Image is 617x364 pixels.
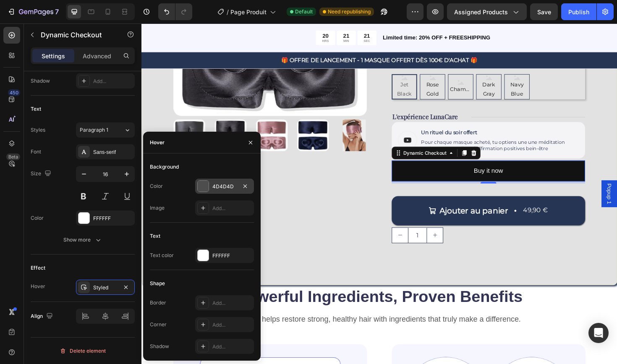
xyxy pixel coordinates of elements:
[76,122,135,138] button: Paragraph 1
[31,105,41,113] div: Text
[212,299,252,307] div: Add...
[302,216,319,232] button: increment
[141,23,617,364] iframe: Design area
[328,8,371,16] span: Need republishing
[588,323,609,343] div: Open Intercom Messenger
[150,321,167,328] div: Corner
[272,114,292,134] img: gempages_585153944083235675-ef0bd071-92df-4a0c-a4c0-1e81a6392c11.png
[227,8,229,16] span: /
[80,126,108,134] span: Paragraph 1
[150,299,166,307] div: Border
[325,65,351,75] span: Champagne
[282,216,302,232] input: quantity
[150,182,163,190] div: Color
[93,78,133,85] div: Add...
[212,205,252,212] div: Add...
[8,89,20,96] div: 450
[3,3,63,20] button: 7
[150,204,165,212] div: Image
[265,183,470,214] button: Ajouter au panier
[1,35,503,44] p: 🎁 OFFRE DE LANCEMENT - 1 MASQUE OFFERT DÈS 100€ D'ACHAT 🎁
[384,60,410,80] span: Navy Blue
[537,8,551,16] span: Save
[150,252,174,259] div: Text color
[93,284,118,291] div: Styled
[212,183,237,190] div: 4D4D4D
[150,343,169,350] div: Shadow
[447,3,527,20] button: Assigned Products
[265,145,470,167] button: Buy it now
[214,9,220,17] div: 21
[222,114,232,124] button: Carousel Next Arrow
[31,232,135,247] button: Show more
[454,8,508,16] span: Assigned Products
[31,344,135,358] button: Delete element
[31,148,41,156] div: Font
[158,3,192,20] div: Undo/Redo
[296,112,462,119] p: Un rituel du soir offert
[235,9,242,17] div: 21
[265,216,282,232] button: decrement
[31,283,45,290] div: Hover
[31,126,45,134] div: Styles
[41,114,51,124] button: Carousel Back Arrow
[191,9,199,17] div: 20
[266,60,291,80] span: Jet Black
[63,236,102,244] div: Show more
[60,346,106,356] div: Delete element
[93,215,133,222] div: FFFFFF
[561,3,596,20] button: Publish
[150,232,160,240] div: Text
[235,17,242,21] p: SEC
[191,17,199,21] p: HRS
[355,60,381,80] span: Dark Gray
[230,8,267,16] span: Page Produit
[31,168,53,179] div: Size
[150,280,165,287] div: Shape
[491,169,499,191] span: Popup 1
[212,321,252,329] div: Add...
[31,264,45,272] div: Effect
[150,163,179,171] div: Background
[296,122,462,135] p: Pour chaque masque acheté, tu optiens une une méditation apaisante et une liste d'affirmation pos...
[150,139,165,146] div: Hover
[403,191,431,205] div: 49,90 €
[42,52,65,60] p: Settings
[55,7,59,17] p: 7
[352,150,383,162] p: Buy it now
[295,8,313,16] span: Default
[316,193,388,204] div: Ajouter au panier
[41,30,112,40] p: Dynamic Checkout
[212,252,252,260] div: FFFFFF
[212,343,252,351] div: Add...
[266,95,335,104] p: L'expérience LunaCare
[31,311,55,322] div: Align
[34,308,469,319] p: Gemix helps restore strong, healthy hair with ingredients that truly make a difference.
[295,60,321,80] span: Rose Gold
[31,214,44,222] div: Color
[568,8,589,16] div: Publish
[256,11,503,20] p: Limited time: 20% OFF + FREESHIPPING
[530,3,558,20] button: Save
[83,52,111,60] p: Advanced
[31,77,50,85] div: Shadow
[6,153,20,160] div: Beta
[352,150,383,162] div: Rich Text Editor. Editing area: main
[34,277,470,301] h2: Powerful Ingredients, Proven Benefits
[93,148,133,156] div: Sans-serif
[275,133,324,141] div: Dynamic Checkout
[214,17,220,21] p: MIN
